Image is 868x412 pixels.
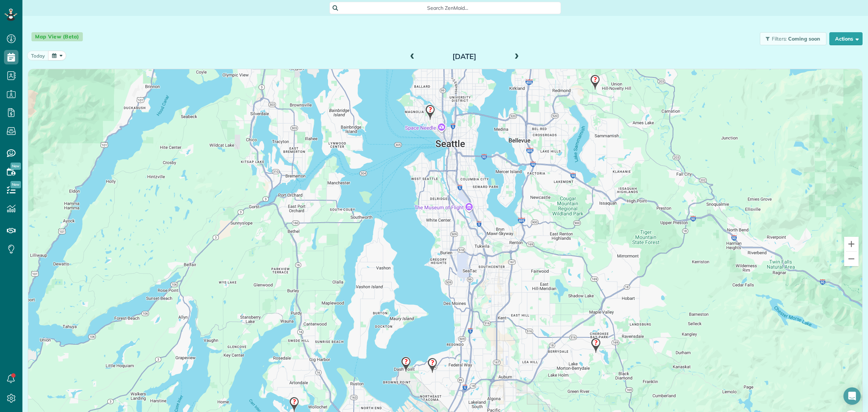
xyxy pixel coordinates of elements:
[844,252,859,266] button: Zoom out
[10,181,21,188] span: New
[788,35,821,42] span: Coming soon
[419,52,510,60] h2: [DATE]
[843,387,861,405] div: Open Intercom Messenger
[31,32,83,41] span: Map View (Beta)
[27,51,49,60] button: today
[829,32,863,45] button: Actions
[844,237,859,251] button: Zoom in
[10,163,21,170] span: New
[772,35,787,42] span: Filters:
